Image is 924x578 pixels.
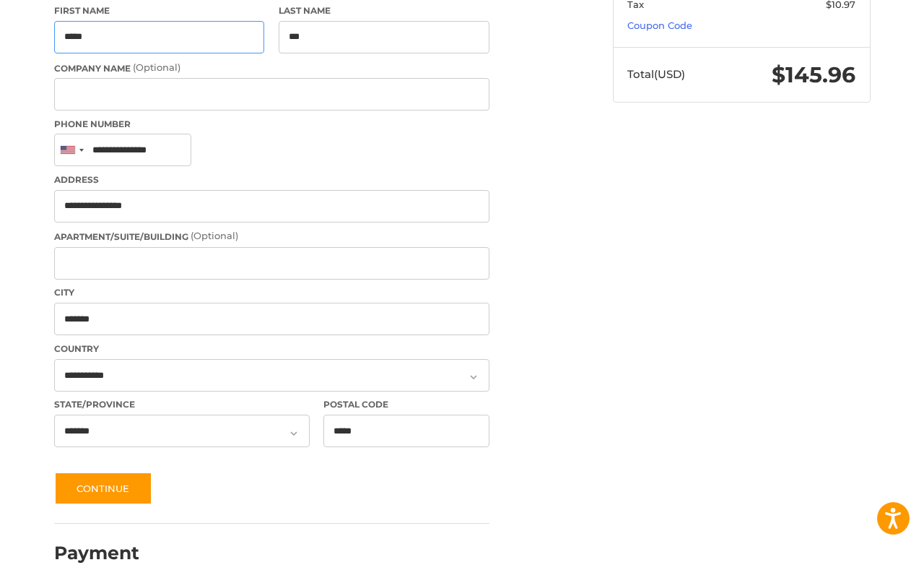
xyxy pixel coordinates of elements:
small: (Optional) [191,230,238,241]
small: (Optional) [133,61,180,73]
label: State/Province [54,398,310,411]
label: Last Name [279,4,489,17]
h2: Payment [54,542,139,564]
span: $145.96 [772,61,855,88]
label: Address [54,173,489,186]
div: United States: +1 [55,134,88,165]
label: Company Name [54,61,489,75]
label: City [54,286,489,299]
label: Country [54,342,489,355]
label: Apartment/Suite/Building [54,229,489,243]
label: First Name [54,4,265,17]
button: Continue [54,472,152,505]
label: Postal Code [323,398,489,411]
span: Total (USD) [627,67,685,81]
a: Coupon Code [627,20,692,31]
label: Phone Number [54,118,489,131]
